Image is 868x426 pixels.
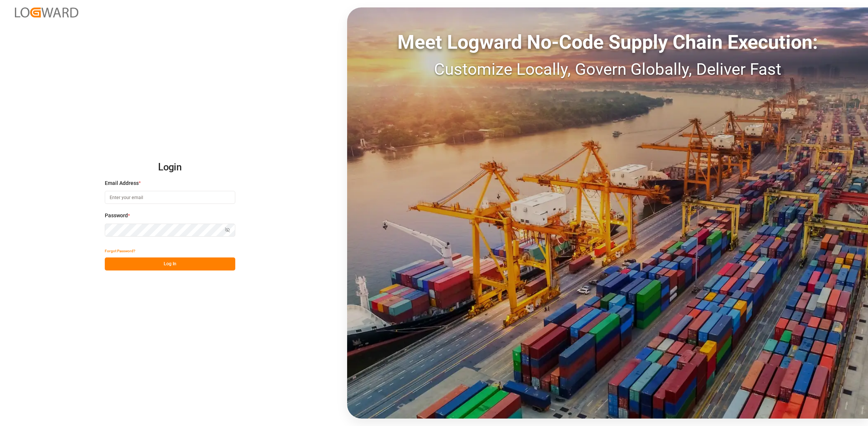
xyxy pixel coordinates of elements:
h2: Login [105,156,235,179]
button: Log In [105,257,235,270]
div: Meet Logward No-Code Supply Chain Execution: [347,28,868,57]
img: Logward_new_orange.png [15,7,78,17]
button: Forgot Password? [105,244,135,257]
span: Password [105,212,128,220]
span: Email Address [105,179,139,187]
input: Enter your email [105,191,235,204]
div: Customize Locally, Govern Globally, Deliver Fast [347,57,868,81]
